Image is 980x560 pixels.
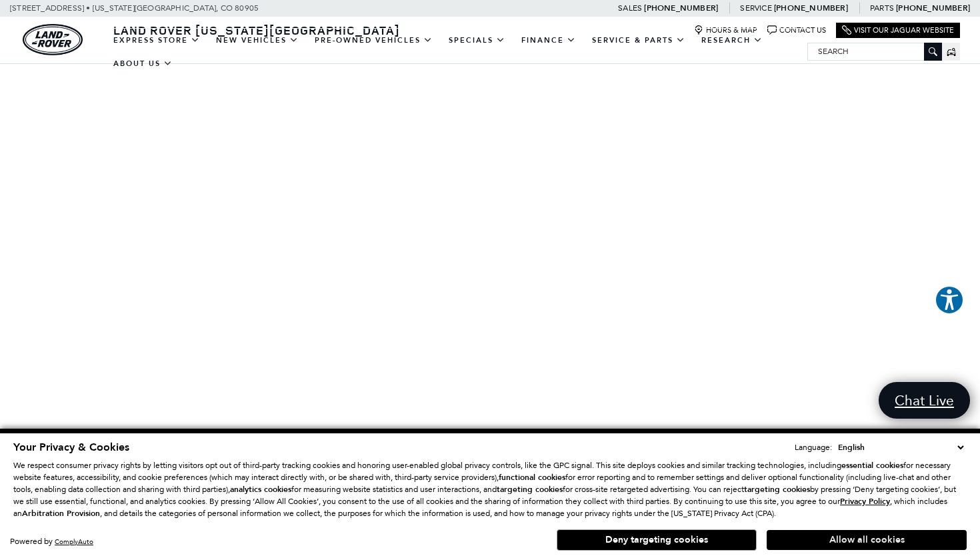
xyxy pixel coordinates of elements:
a: Hours & Map [694,25,757,35]
button: Explore your accessibility options [935,285,964,315]
input: Search [808,43,941,59]
a: land-rover [23,24,83,55]
a: [PHONE_NUMBER] [774,3,848,13]
aside: Accessibility Help Desk [935,285,964,317]
u: Privacy Policy [840,496,890,507]
a: Land Rover [US_STATE][GEOGRAPHIC_DATA] [105,22,408,38]
a: Service & Parts [584,29,693,52]
a: Contact Us [767,25,826,35]
nav: Main Navigation [105,29,807,75]
strong: functional cookies [499,472,565,483]
strong: analytics cookies [230,484,291,495]
a: Visit Our Jaguar Website [842,25,954,35]
a: Specials [441,29,513,52]
strong: Arbitration Provision [22,508,100,519]
a: Chat Live [879,382,970,419]
strong: targeting cookies [497,484,563,495]
a: [PHONE_NUMBER] [644,3,718,13]
span: Sales [618,3,642,13]
a: EXPRESS STORE [105,29,208,52]
a: Research [693,29,771,52]
div: Language: [795,443,832,451]
a: ComplyAuto [55,537,93,546]
a: Finance [513,29,584,52]
span: Parts [870,3,894,13]
p: We respect consumer privacy rights by letting visitors opt out of third-party tracking cookies an... [13,459,967,519]
span: Service [740,3,771,13]
a: Pre-Owned Vehicles [307,29,441,52]
span: Chat Live [888,391,961,409]
span: Your Privacy & Cookies [13,440,129,455]
button: Deny targeting cookies [557,529,757,551]
a: [STREET_ADDRESS] • [US_STATE][GEOGRAPHIC_DATA], CO 80905 [10,3,259,13]
img: Land Rover [23,24,83,55]
button: Allow all cookies [767,530,967,550]
strong: targeting cookies [744,484,810,495]
a: [PHONE_NUMBER] [896,3,970,13]
span: Land Rover [US_STATE][GEOGRAPHIC_DATA] [113,22,400,38]
div: Powered by [10,537,93,546]
select: Language Select [835,441,967,454]
strong: essential cookies [841,460,903,471]
a: About Us [105,52,181,75]
a: New Vehicles [208,29,307,52]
